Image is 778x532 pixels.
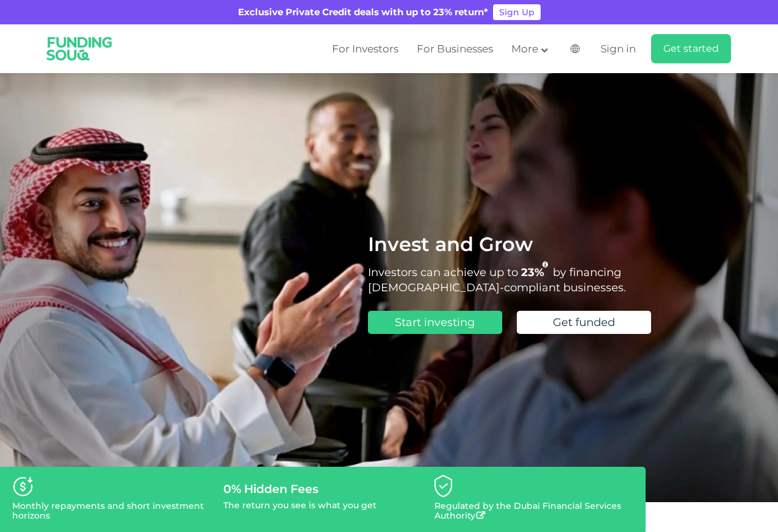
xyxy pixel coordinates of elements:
[38,27,121,71] img: Logo
[223,500,376,510] p: The return you see is what you get
[368,232,533,256] span: Invest and Grow
[600,43,636,55] span: Sign in
[511,43,538,55] span: More
[434,501,633,520] p: Regulated by the Dubai Financial Services Authority
[553,316,615,329] span: Get funded
[238,5,488,20] div: Exclusive Private Credit deals with up to 23% return*
[571,44,580,53] img: SA Flag
[597,39,636,59] a: Sign in
[414,39,496,59] a: For Businesses
[368,266,518,279] span: Investors can achieve up to
[12,501,211,520] p: Monthly repayments and short investment horizons
[368,311,502,334] a: Start investing
[542,261,548,268] i: 23% IRR (expected) ~ 15% Net yield (expected)
[12,476,34,497] img: personaliseYourRisk
[329,39,402,59] a: For Investors
[223,482,422,496] div: 0% Hidden Fees
[434,475,452,497] img: diversifyYourPortfolioByLending
[521,266,553,279] span: 23%
[395,316,475,329] span: Start investing
[663,43,719,54] span: Get started
[493,4,541,20] a: Sign Up
[517,311,651,334] a: Get funded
